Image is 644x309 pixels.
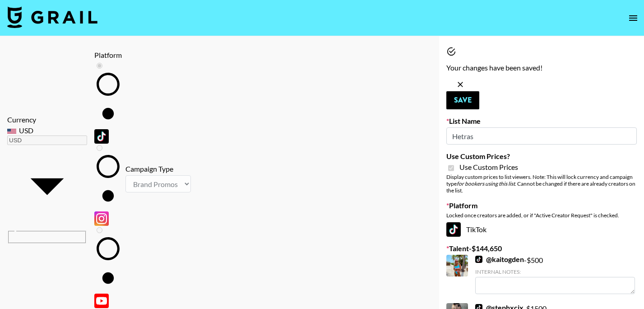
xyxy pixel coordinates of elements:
button: open drawer [624,9,642,27]
input: Instagram [97,145,102,151]
label: List Name [446,117,637,126]
div: Currency [7,115,87,124]
input: YouTube [97,227,102,233]
label: Platform [446,201,637,210]
div: Locked once creators are added, or if "Active Creator Request" is checked. [446,212,637,219]
div: TikTok [446,222,637,237]
img: Instagram [94,211,109,226]
button: Save [446,91,479,109]
div: List locked to TikTok. [94,61,122,308]
div: Internal Notes: [475,268,635,275]
div: Your changes have been saved! [446,60,637,76]
label: Use Custom Prices? [446,152,637,161]
div: Platform [94,51,122,60]
img: TikTok [94,129,109,144]
button: Close [454,78,467,91]
img: TikTok [475,256,482,263]
div: Campaign Type [125,164,191,173]
em: for bookers using this list [457,180,515,187]
a: @kaitogden [475,255,524,264]
div: Currency is locked to USD [7,126,87,244]
span: Use Custom Prices [459,163,518,172]
img: TikTok [446,222,461,237]
div: Display custom prices to list viewers. Note: This will lock currency and campaign type . Cannot b... [446,173,637,194]
img: YouTube [94,294,109,308]
input: TikTok [97,63,102,69]
label: Talent - $ 144,650 [446,244,637,253]
img: Grail Talent [7,6,97,28]
div: - $ 500 [475,255,635,294]
div: USD [7,126,87,135]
